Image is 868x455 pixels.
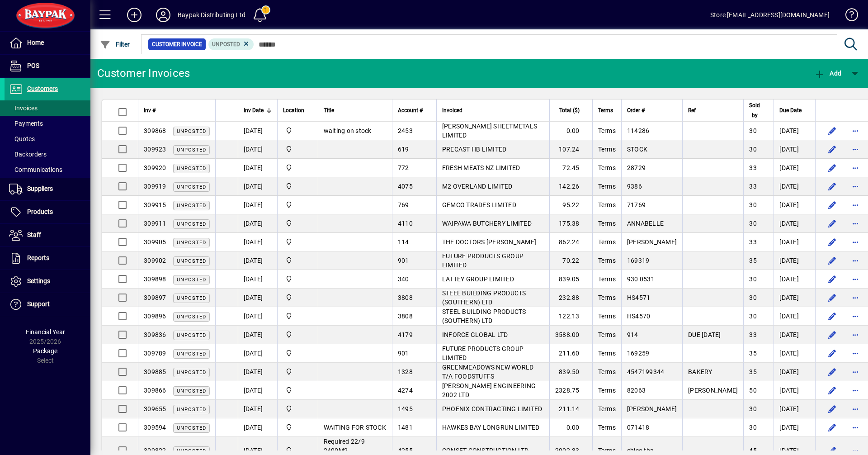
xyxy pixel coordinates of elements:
[177,295,206,301] span: Unposted
[774,196,815,214] td: [DATE]
[5,55,90,77] a: POS
[442,164,520,171] span: FRESH MEATS NZ LIMITED
[144,294,166,301] span: 309897
[749,220,757,227] span: 30
[848,327,863,342] button: More options
[825,309,839,323] button: Edit
[177,240,206,246] span: Unposted
[688,105,738,115] div: Ref
[398,183,413,190] span: 4075
[238,196,277,214] td: [DATE]
[825,123,839,138] button: Edit
[627,201,646,209] span: 71769
[398,387,413,394] span: 4274
[627,313,651,320] span: HS4570
[598,387,616,394] span: Terms
[212,41,240,47] span: Unposted
[774,214,815,233] td: [DATE]
[398,257,409,264] span: 901
[549,289,592,307] td: 232.88
[627,405,677,412] span: [PERSON_NAME]
[825,198,839,212] button: Edit
[749,164,757,171] span: 33
[5,247,90,270] a: Reports
[398,313,413,320] span: 3808
[283,422,312,432] span: Baypak - Onekawa
[749,405,757,412] span: 30
[177,184,206,190] span: Unposted
[26,328,65,336] span: Financial Year
[774,140,815,159] td: [DATE]
[549,363,592,381] td: 839.50
[5,224,90,246] a: Staff
[825,346,839,360] button: Edit
[774,177,815,196] td: [DATE]
[144,183,166,190] span: 309919
[398,220,413,227] span: 4110
[238,140,277,159] td: [DATE]
[848,142,863,156] button: More options
[848,346,863,360] button: More options
[283,237,312,247] span: Baypak - Onekawa
[848,216,863,231] button: More options
[442,289,526,306] span: STEEL BUILDING PRODUCTS (SOUTHERN) LTD
[549,159,592,177] td: 72.45
[749,275,757,283] span: 30
[442,382,536,398] span: [PERSON_NAME] ENGINEERING 2002 LTD
[814,70,841,77] span: Add
[238,159,277,177] td: [DATE]
[627,350,650,357] span: 169259
[283,404,312,414] span: Baypak - Onekawa
[442,220,532,227] span: WAIPAWA BUTCHERY LIMITED
[238,214,277,233] td: [DATE]
[398,105,423,115] span: Account #
[848,420,863,435] button: More options
[398,238,409,246] span: 114
[283,144,312,154] span: Baypak - Onekawa
[749,201,757,209] span: 30
[598,164,616,171] span: Terms
[283,274,312,284] span: Baypak - Onekawa
[398,146,409,153] span: 619
[283,256,312,265] span: Baypak - Onekawa
[398,201,409,209] span: 769
[549,418,592,437] td: 0.00
[549,400,592,418] td: 211.14
[5,162,90,177] a: Communications
[398,405,413,412] span: 1495
[442,146,507,153] span: PRECAST HB LIMITED
[5,100,90,116] a: Invoices
[144,127,166,134] span: 309868
[774,381,815,400] td: [DATE]
[774,363,815,381] td: [DATE]
[598,275,616,283] span: Terms
[710,8,830,22] div: Store [EMAIL_ADDRESS][DOMAIN_NAME]
[627,275,655,283] span: 930 0531
[178,8,245,22] div: Baypak Distributing Ltd
[627,105,645,115] span: Order #
[398,294,413,301] span: 3808
[144,201,166,209] span: 309915
[559,105,580,115] span: Total ($)
[177,277,206,283] span: Unposted
[598,350,616,357] span: Terms
[549,251,592,270] td: 70.22
[283,348,312,358] span: Baypak - Onekawa
[238,233,277,251] td: [DATE]
[442,123,537,139] span: [PERSON_NAME] SHEETMETALS LIMITED
[749,424,757,431] span: 30
[5,201,90,223] a: Products
[152,40,202,49] span: Customer Invoice
[144,350,166,357] span: 309789
[774,270,815,289] td: [DATE]
[244,105,264,115] span: Inv Date
[774,400,815,418] td: [DATE]
[774,344,815,363] td: [DATE]
[825,327,839,342] button: Edit
[144,331,166,338] span: 309836
[825,383,839,398] button: Edit
[598,331,616,338] span: Terms
[774,326,815,344] td: [DATE]
[177,166,206,171] span: Unposted
[283,218,312,228] span: Baypak - Onekawa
